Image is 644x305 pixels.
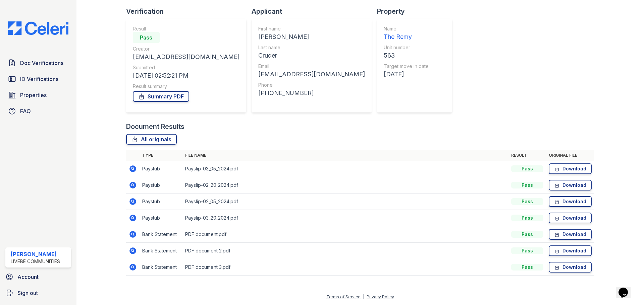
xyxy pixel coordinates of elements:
[326,294,361,299] a: Terms of Service
[182,194,508,210] td: Payslip-02_05_2024.pdf
[20,107,31,115] span: FAQ
[133,83,239,90] div: Result summary
[616,278,637,298] iframe: chat widget
[508,150,546,161] th: Result
[140,150,182,161] th: Type
[363,294,364,299] div: |
[384,25,429,42] a: Name The Remy
[511,215,543,221] div: Pass
[5,56,71,70] a: Doc Verifications
[258,88,365,98] div: [PHONE_NUMBER]
[182,150,508,161] th: File name
[140,177,182,194] td: Paystub
[252,7,377,16] div: Applicant
[20,91,47,99] span: Properties
[140,210,182,226] td: Paystub
[258,82,365,88] div: Phone
[549,163,592,174] a: Download
[11,258,60,265] div: LiveBe Communities
[384,70,429,79] div: [DATE]
[511,182,543,188] div: Pass
[17,289,38,297] span: Sign out
[5,88,71,102] a: Properties
[549,213,592,223] a: Download
[3,286,74,300] a: Sign out
[549,229,592,240] a: Download
[133,46,239,52] div: Creator
[384,63,429,70] div: Target move in date
[133,52,239,62] div: [EMAIL_ADDRESS][DOMAIN_NAME]
[126,122,184,131] div: Document Results
[511,264,543,271] div: Pass
[11,250,60,258] div: [PERSON_NAME]
[182,259,508,276] td: PDF document 3.pdf
[549,262,592,273] a: Download
[126,7,252,16] div: Verification
[258,32,365,42] div: [PERSON_NAME]
[258,51,365,60] div: Cruder
[258,25,365,32] div: First name
[140,259,182,276] td: Bank Statement
[140,161,182,177] td: Paystub
[140,226,182,243] td: Bank Statement
[367,294,394,299] a: Privacy Policy
[3,270,74,284] a: Account
[182,210,508,226] td: Payslip-03_20_2024.pdf
[182,243,508,259] td: PDF document 2.pdf
[182,177,508,194] td: Payslip-02_20_2024.pdf
[546,150,594,161] th: Original file
[384,32,429,42] div: The Remy
[549,196,592,207] a: Download
[133,25,239,32] div: Result
[182,226,508,243] td: PDF document.pdf
[384,25,429,32] div: Name
[133,64,239,71] div: Submitted
[384,51,429,60] div: 563
[511,198,543,205] div: Pass
[126,134,177,145] a: All originals
[5,104,71,118] a: FAQ
[3,21,74,35] img: CE_Logo_Blue-a8612792a0a2168367f1c8372b55b34899dd931a85d93a1a3d3e32e68fde9ad4.png
[511,231,543,238] div: Pass
[377,7,458,16] div: Property
[140,194,182,210] td: Paystub
[258,44,365,51] div: Last name
[20,59,63,67] span: Doc Verifications
[511,247,543,254] div: Pass
[140,243,182,259] td: Bank Statement
[17,273,39,281] span: Account
[133,71,239,80] div: [DATE] 02:52:21 PM
[384,44,429,51] div: Unit number
[133,32,160,43] div: Pass
[182,161,508,177] td: Payslip-03_05_2024.pdf
[5,72,71,86] a: ID Verifications
[549,245,592,256] a: Download
[258,70,365,79] div: [EMAIL_ADDRESS][DOMAIN_NAME]
[133,91,189,102] a: Summary PDF
[258,63,365,70] div: Email
[20,75,58,83] span: ID Verifications
[511,165,543,172] div: Pass
[549,180,592,190] a: Download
